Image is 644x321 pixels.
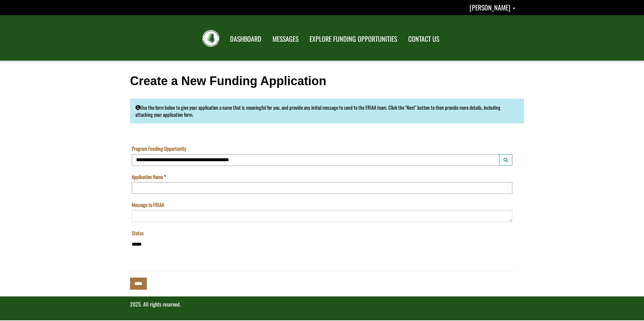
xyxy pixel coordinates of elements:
[470,2,515,12] a: Darrick Graff
[470,2,510,12] span: [PERSON_NAME]
[132,210,512,222] textarea: Message to FRIAA
[132,173,166,180] label: Application Name
[403,31,444,47] a: CONTACT US
[130,74,514,88] h1: Create a New Funding Application
[267,31,303,47] a: MESSAGES
[130,300,514,308] p: 2025
[132,201,164,208] label: Message to FRIAA
[130,145,514,257] fieldset: APPLICATION INFO
[499,154,512,166] button: Program Funding Opportunity Launch lookup modal
[202,30,219,47] img: FRIAA Submissions Portal
[132,154,500,166] input: Program Funding Opportunity
[224,29,444,47] nav: Main Navigation
[132,182,512,194] input: Application Name
[130,145,514,290] div: Start a New Application
[304,31,402,47] a: EXPLORE FUNDING OPPORTUNITIES
[132,145,186,152] label: Program Funding Opportunity
[225,31,266,47] a: DASHBOARD
[141,300,181,308] span: . All rights reserved.
[132,229,144,237] label: Status
[130,99,524,124] div: Use the form below to give your application a name that is meaningful for you, and provide any in...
